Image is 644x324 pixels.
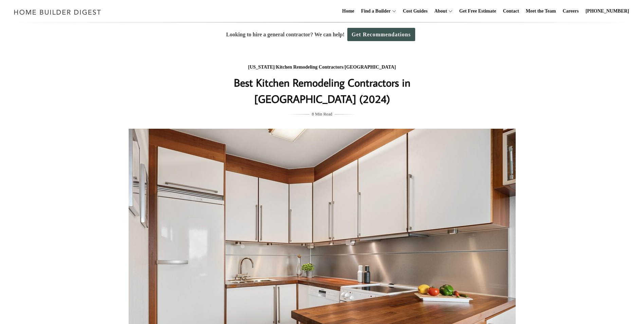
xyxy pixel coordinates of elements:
img: Home Builder Digest [11,5,104,19]
a: [PHONE_NUMBER] [583,0,632,22]
span: 8 Min Read [312,110,332,118]
a: Find a Builder [358,0,391,22]
h1: Best Kitchen Remodeling Contractors in [GEOGRAPHIC_DATA] (2024) [187,74,458,107]
a: Kitchen Remodeling Contractors [276,65,343,70]
a: [GEOGRAPHIC_DATA] [345,65,396,70]
a: Get Recommendations [347,28,415,41]
a: Contact [500,0,521,22]
a: Meet the Team [523,0,559,22]
a: About [431,0,447,22]
a: [US_STATE] [248,65,275,70]
a: Home [339,0,357,22]
a: Cost Guides [400,0,430,22]
div: / / [187,63,458,72]
a: Get Free Estimate [457,0,499,22]
a: Careers [560,0,582,22]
